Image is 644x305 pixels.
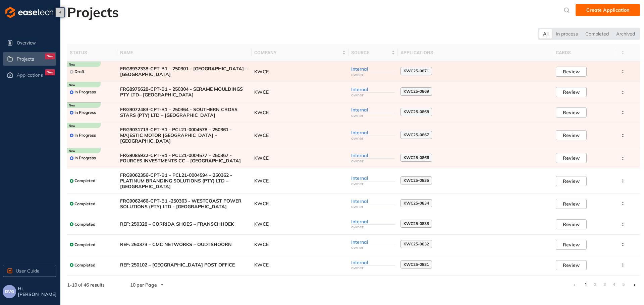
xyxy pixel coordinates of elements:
[74,222,95,227] span: Completed
[74,242,95,247] span: Completed
[254,201,346,207] span: KWCE
[404,89,429,94] span: KWC25-0869
[351,107,395,113] div: Internal
[582,280,589,290] li: 1
[254,242,346,247] span: KWCE
[601,280,608,290] a: 3
[117,44,252,62] th: Name
[563,177,580,185] span: Review
[553,44,616,62] th: Cards
[629,280,640,290] li: Next Page
[601,280,608,290] li: 3
[556,130,587,140] button: Review
[254,133,346,138] span: KWCE
[120,127,249,144] span: FRG9031713-CPT-B1 - PCL21-0004578 – 250361 - MAJESTIC MOTOR [GEOGRAPHIC_DATA] – [GEOGRAPHIC_DATA]
[351,87,395,93] div: Internal
[252,44,348,62] th: Company
[563,109,580,116] span: Review
[582,29,612,39] div: Completed
[120,86,249,98] span: FRG8975628-CPT-B1 – 250304 - SERAME MOULDINGS PTY LTD– [GEOGRAPHIC_DATA]
[556,176,587,186] button: Review
[592,280,598,290] li: 2
[84,282,105,288] span: 46 results
[74,69,85,74] span: Draft
[120,107,249,118] span: FRG9072483-CPT-B1 – 250364 - SOUTHERN CROSS STARS (PTY) LTD – [GEOGRAPHIC_DATA]
[620,280,627,290] li: 5
[17,56,34,62] span: Projects
[552,29,582,39] div: In process
[404,242,429,246] span: KWC25-0832
[586,6,629,14] span: Create Application
[563,154,580,162] span: Review
[582,280,589,290] a: 1
[5,289,14,294] span: DVG
[120,172,249,189] span: FRG9062356-CPT-B1 – PCL21-0004594 – 250362 - PLATINUM BRANDING SOLUTIONS (PTY) LTD – [GEOGRAPHIC_...
[556,107,587,118] button: Review
[74,133,96,138] span: In Progress
[351,204,395,209] div: owner
[563,261,580,269] span: Review
[404,201,429,206] span: KWC25-0834
[254,178,346,184] span: KWCE
[351,49,390,56] span: Source
[348,44,398,62] th: Source
[351,199,395,205] div: Internal
[254,49,341,56] span: Company
[351,239,395,245] div: Internal
[556,260,587,270] button: Review
[351,181,395,186] div: owner
[539,29,552,39] div: All
[398,44,553,62] th: Applications
[351,93,395,97] div: owner
[67,4,119,20] h2: Projects
[351,136,395,141] div: owner
[563,241,580,248] span: Review
[351,219,395,225] div: Internal
[351,260,395,266] div: Internal
[612,29,639,39] div: Archived
[18,286,58,297] span: Hi, [PERSON_NAME]
[120,198,249,210] span: FRG9062466-CPT-B1 -250363 - WESTCOAST POWER SOLUTIONS (PTY) LTD - [GEOGRAPHIC_DATA]
[254,155,346,161] span: KWCE
[404,262,429,267] span: KWC25-0831
[254,110,346,116] span: KWCE
[74,110,96,115] span: In Progress
[404,109,429,114] span: KWC25-0868
[351,130,395,136] div: Internal
[610,280,617,290] li: 4
[67,282,77,288] strong: 1 - 10
[556,87,587,97] button: Review
[556,153,587,163] button: Review
[254,89,346,95] span: KWCE
[556,240,587,250] button: Review
[351,72,395,77] div: owner
[351,245,395,250] div: owner
[74,178,95,183] span: Completed
[16,267,40,275] span: User Guide
[556,219,587,229] button: Review
[17,72,43,78] span: Applications
[351,265,395,270] div: owner
[610,280,617,290] a: 4
[67,44,117,62] th: Status
[74,90,96,94] span: In Progress
[351,66,395,72] div: Internal
[620,280,627,290] a: 5
[5,7,53,18] img: logo
[576,4,640,16] button: Create Application
[351,175,395,181] div: Internal
[404,155,429,160] span: KWC25-0866
[563,221,580,228] span: Review
[45,53,55,59] div: New
[120,221,249,227] span: REF: 250328 – CORRIDA SHOES – FRANSCHHOEK
[351,159,395,163] div: owner
[3,265,56,277] button: User Guide
[592,280,598,290] a: 2
[404,133,429,137] span: KWC25-0867
[563,88,580,96] span: Review
[74,202,95,206] span: Completed
[404,69,429,73] span: KWC25-0871
[74,156,96,160] span: In Progress
[351,225,395,229] div: owner
[563,200,580,208] span: Review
